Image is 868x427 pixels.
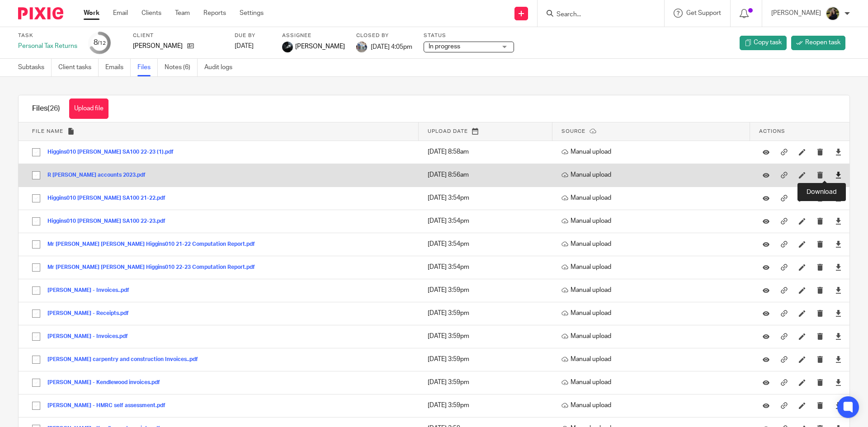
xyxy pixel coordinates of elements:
[556,11,637,19] input: Search
[835,286,842,295] a: Download
[424,32,514,39] label: Status
[429,43,460,50] span: In progress
[835,401,842,410] a: Download
[428,147,548,156] p: [DATE] 8:58am
[835,239,842,249] a: Download
[18,59,52,76] a: Subtasks
[356,32,412,39] label: Closed by
[28,190,45,207] input: Select
[47,172,152,178] button: R [PERSON_NAME] accounts 2023.pdf
[835,263,842,272] a: Download
[686,10,721,16] span: Get Support
[84,9,99,18] a: Work
[32,129,63,134] span: File name
[47,310,136,317] button: [PERSON_NAME] - Receipts.pdf
[47,333,135,340] button: [PERSON_NAME] - Invoices.pdf
[47,195,172,202] button: Higgins010 [PERSON_NAME] SA100 21-22.pdf
[835,309,842,318] a: Download
[759,129,785,134] span: Actions
[428,309,548,318] p: [DATE] 3:59pm
[58,59,99,76] a: Client tasks
[561,263,745,272] p: Manual upload
[94,38,106,48] div: 8
[113,9,128,18] a: Email
[561,129,585,134] span: Source
[561,286,745,295] p: Manual upload
[203,9,226,18] a: Reports
[47,218,172,225] button: Higgins010 [PERSON_NAME] SA100 22-23.pdf
[835,332,842,341] a: Download
[28,213,45,230] input: Select
[561,309,745,318] p: Manual upload
[282,42,293,52] img: 1000002122.jpg
[295,42,345,51] span: [PERSON_NAME]
[18,32,77,39] label: Task
[428,378,548,387] p: [DATE] 3:59pm
[428,129,468,134] span: Upload date
[165,59,198,76] a: Notes (6)
[428,286,548,295] p: [DATE] 3:59pm
[826,6,840,21] img: ACCOUNTING4EVERYTHING-13.jpg
[561,216,745,225] p: Manual upload
[47,241,262,248] button: Mr [PERSON_NAME] [PERSON_NAME] Higgins010 21-22 Computation Report.pdf
[137,59,158,76] a: Files
[561,170,745,179] p: Manual upload
[28,374,45,391] input: Select
[561,147,745,156] p: Manual upload
[18,7,63,19] img: Pixie
[47,149,180,155] button: Higgins010 [PERSON_NAME] SA100 22-23 (1).pdf
[69,99,108,119] button: Upload file
[28,259,45,276] input: Select
[428,332,548,341] p: [DATE] 3:59pm
[835,216,842,225] a: Download
[18,42,77,51] div: Personal Tax Returns
[282,32,345,39] label: Assignee
[835,193,842,202] a: Download
[47,264,262,271] button: Mr [PERSON_NAME] [PERSON_NAME] Higgins010 22-23 Computation Report.pdf
[28,282,45,299] input: Select
[428,216,548,225] p: [DATE] 3:54pm
[561,401,745,410] p: Manual upload
[47,357,205,363] button: [PERSON_NAME] carpentry and construction Invoices..pdf
[28,397,45,414] input: Select
[235,32,271,39] label: Due by
[133,32,223,39] label: Client
[561,332,745,341] p: Manual upload
[805,38,840,47] span: Reopen task
[428,263,548,272] p: [DATE] 3:54pm
[428,355,548,364] p: [DATE] 3:59pm
[47,105,60,112] span: (26)
[740,36,787,50] a: Copy task
[28,144,45,161] input: Select
[98,41,106,46] small: /12
[47,287,136,294] button: [PERSON_NAME] - Invoices..pdf
[835,378,842,387] a: Download
[47,380,167,386] button: [PERSON_NAME] - Kendlewood invoices.pdf
[204,59,239,76] a: Audit logs
[771,9,821,18] p: [PERSON_NAME]
[356,42,367,52] img: High%20res%20Candid%20accounting4everything_Poppy%20Jakes%20Photography-4024.jpg
[754,38,782,47] span: Copy task
[428,170,548,179] p: [DATE] 8:56am
[142,9,161,18] a: Clients
[133,42,183,51] p: [PERSON_NAME]
[28,351,45,368] input: Select
[835,355,842,364] a: Download
[561,378,745,387] p: Manual upload
[561,193,745,202] p: Manual upload
[561,355,745,364] p: Manual upload
[835,170,842,179] a: Download
[28,305,45,322] input: Select
[32,104,60,113] h1: Files
[428,193,548,202] p: [DATE] 3:54pm
[240,9,264,18] a: Settings
[835,147,842,156] a: Download
[371,43,412,50] span: [DATE] 4:05pm
[561,239,745,249] p: Manual upload
[28,167,45,184] input: Select
[28,328,45,345] input: Select
[47,403,172,409] button: [PERSON_NAME] - HMRC self assessment.pdf
[791,36,845,50] a: Reopen task
[428,401,548,410] p: [DATE] 3:59pm
[28,236,45,253] input: Select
